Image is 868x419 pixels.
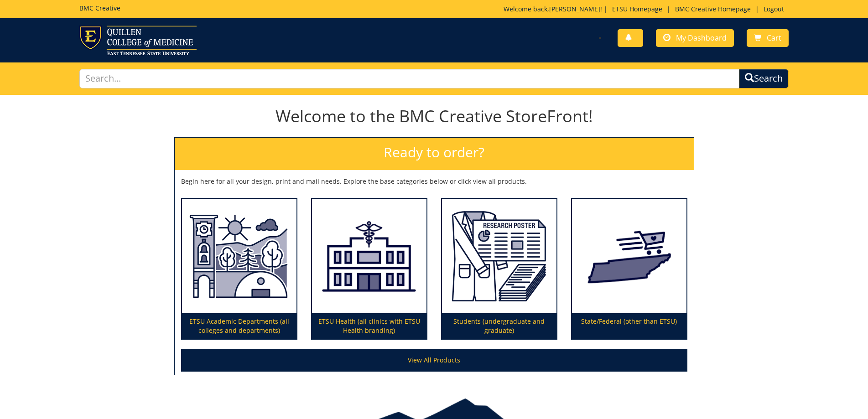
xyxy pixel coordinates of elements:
a: View All Products [181,349,687,372]
a: BMC Creative Homepage [670,5,755,13]
a: State/Federal (other than ETSU) [572,199,686,339]
a: ETSU Academic Departments (all colleges and departments) [182,199,296,339]
a: ETSU Health (all clinics with ETSU Health branding) [312,199,426,339]
a: Logout [759,5,789,13]
a: [PERSON_NAME] [549,5,600,13]
a: Students (undergraduate and graduate) [442,199,556,339]
p: Welcome back, ! | | | [504,5,789,14]
img: Students (undergraduate and graduate) [442,199,556,314]
a: My Dashboard [656,29,734,47]
button: Search [739,69,789,88]
h5: BMC Creative [79,5,120,11]
a: Cart [747,29,789,47]
p: ETSU Health (all clinics with ETSU Health branding) [312,313,426,339]
img: ETSU Health (all clinics with ETSU Health branding) [312,199,426,314]
span: Cart [767,33,781,43]
img: ETSU Academic Departments (all colleges and departments) [182,199,296,314]
img: State/Federal (other than ETSU) [572,199,686,314]
span: My Dashboard [676,33,727,43]
img: ETSU logo [79,26,197,55]
p: State/Federal (other than ETSU) [572,313,686,339]
a: ETSU Homepage [608,5,667,13]
p: Begin here for all your design, print and mail needs. Explore the base categories below or click ... [181,177,687,186]
p: Students (undergraduate and graduate) [442,313,556,339]
p: ETSU Academic Departments (all colleges and departments) [182,313,296,339]
h1: Welcome to the BMC Creative StoreFront! [174,107,694,125]
h2: Ready to order? [175,138,694,170]
input: Search... [79,69,740,88]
